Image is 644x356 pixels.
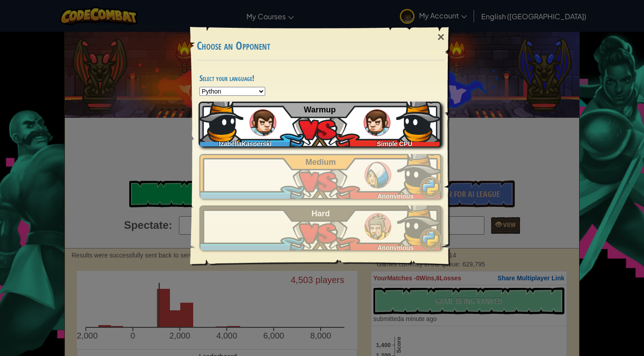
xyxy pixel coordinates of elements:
[377,193,414,200] span: Anonymous
[312,209,330,218] span: Hard
[199,154,442,199] a: Anonymous
[431,24,451,50] div: ×
[305,158,336,167] span: Medium
[199,74,442,82] h4: Select your language!
[377,244,414,251] span: Anonymous
[364,162,391,189] img: humans_ladder_medium.png
[199,97,243,142] img: wLIjwrg7JDqMgAAAABJRU5ErkJggg==
[199,206,442,250] a: Anonymous
[304,105,335,114] span: Warmup
[396,97,441,142] img: wLIjwrg7JDqMgAAAABJRU5ErkJggg==
[219,140,271,147] span: IzabellaKasperski
[397,150,442,194] img: wLIjwrg7JDqMgAAAABJRU5ErkJggg==
[250,109,276,136] img: humans_ladder_tutorial.png
[364,109,390,136] img: humans_ladder_tutorial.png
[397,201,442,246] img: wLIjwrg7JDqMgAAAABJRU5ErkJggg==
[197,40,445,52] h3: Choose an Opponent
[364,213,391,240] img: humans_ladder_hard.png
[199,102,442,146] a: IzabellaKasperskiSimple CPU
[377,140,412,147] span: Simple CPU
